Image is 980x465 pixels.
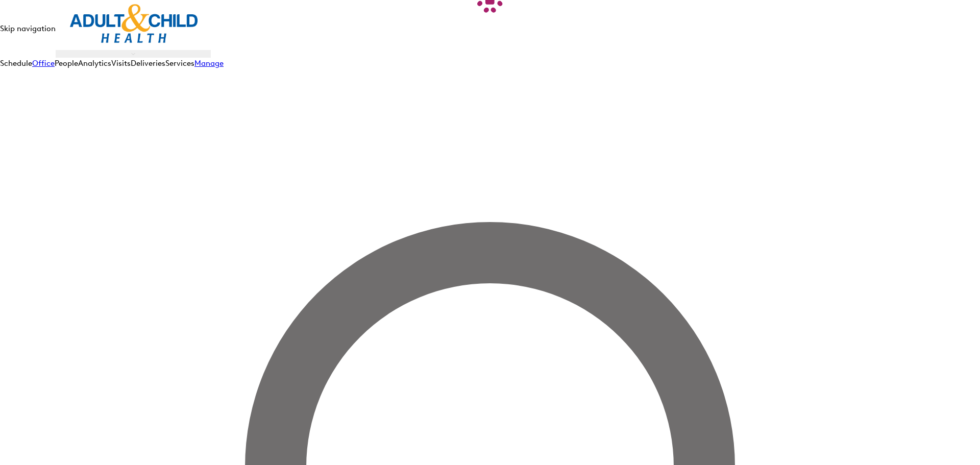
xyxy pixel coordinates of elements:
a: Manage [194,59,224,68]
a: Services [165,59,194,68]
a: People [55,59,78,68]
a: Office [32,59,55,68]
a: Deliveries [131,59,165,68]
a: Analytics [78,59,111,68]
a: Visits [111,59,131,68]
